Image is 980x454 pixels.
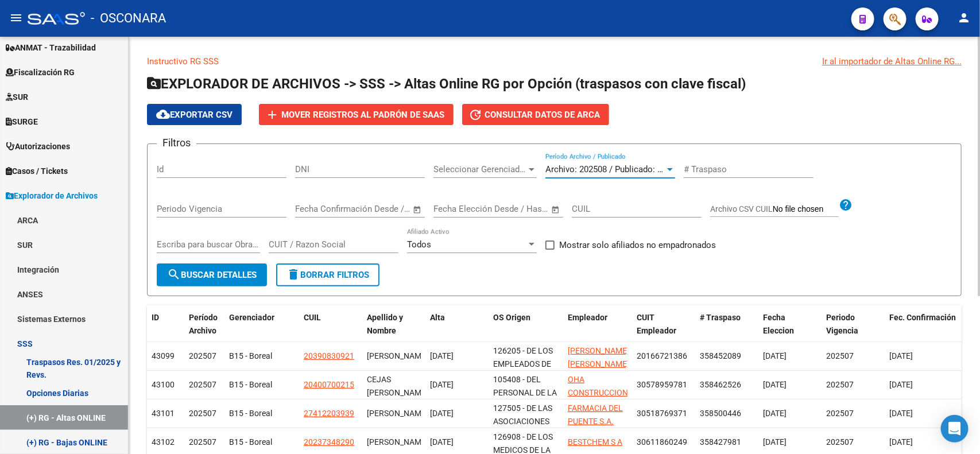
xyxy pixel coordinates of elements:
[343,204,398,214] input: End date
[362,305,425,356] datatable-header-cell: Apellido y Nombre
[189,313,218,335] span: Período Archivo
[763,380,787,389] span: [DATE]
[826,380,854,389] span: 202507
[826,437,854,447] span: 202507
[637,380,687,389] span: 30578959781
[189,351,216,360] span: 202507
[559,238,716,252] span: Mostrar solo afiliados no empadronados
[489,305,563,356] datatable-header-cell: OS Origen
[6,140,70,153] span: Autorizaciones
[367,409,428,418] span: [PERSON_NAME]
[568,346,629,368] span: [PERSON_NAME] [PERSON_NAME]
[763,313,794,335] span: Fecha Eleccion
[568,375,637,410] span: OHA CONSTRUCCIONES S R L
[281,110,444,120] span: Mover registros al PADRÓN de SAAS
[259,104,454,125] button: Mover registros al PADRÓN de SAAS
[826,313,858,335] span: Periodo Vigencia
[700,351,741,360] span: 358452089
[157,135,196,151] h3: Filtros
[6,41,96,54] span: ANMAT - Trazabilidad
[229,437,272,447] span: B15 - Boreal
[637,351,687,360] span: 20166721386
[224,305,299,356] datatable-header-cell: Gerenciador
[6,115,38,128] span: SURGE
[710,204,773,214] span: Archivo CSV CUIL
[545,164,685,174] span: Archivo: 202508 / Publicado: 202507
[493,403,552,452] span: 127505 - DE LAS ASOCIACIONES DE EMPLEADOS DE FARMACIA
[152,351,175,360] span: 43099
[189,380,216,389] span: 202507
[9,11,23,25] mat-icon: menu
[304,409,354,418] span: 27412203939
[304,351,354,360] span: 20390830921
[430,436,484,449] div: [DATE]
[481,204,537,214] input: End date
[367,375,428,397] span: CEJAS [PERSON_NAME]
[941,415,969,443] div: Open Intercom Messenger
[152,313,159,322] span: ID
[304,380,354,389] span: 20400700215
[6,91,28,103] span: SUR
[147,56,219,67] a: Instructivo RG SSS
[229,380,272,389] span: B15 - Boreal
[156,110,233,120] span: Exportar CSV
[407,239,431,250] span: Todos
[637,313,676,335] span: CUIT Empleador
[430,407,484,420] div: [DATE]
[147,76,746,92] span: EXPLORADOR DE ARCHIVOS -> SSS -> Altas Online RG por Opción (traspasos con clave fiscal)
[462,104,609,125] button: Consultar datos de ARCA
[568,403,623,426] span: FARMACIA DEL PUENTE S.A.
[156,107,170,121] mat-icon: cloud_download
[152,437,175,447] span: 43102
[695,305,758,356] datatable-header-cell: # Traspaso
[763,437,787,447] span: [DATE]
[6,66,75,79] span: Fiscalización RG
[563,305,632,356] datatable-header-cell: Empleador
[700,380,741,389] span: 358462526
[147,104,242,125] button: Exportar CSV
[286,270,369,280] span: Borrar Filtros
[957,11,971,25] mat-icon: person
[189,437,216,447] span: 202507
[763,351,787,360] span: [DATE]
[493,313,530,322] span: OS Origen
[411,203,424,216] button: Open calendar
[632,305,695,356] datatable-header-cell: CUIT Empleador
[700,409,741,418] span: 358500446
[265,108,279,122] mat-icon: add
[229,409,272,418] span: B15 - Boreal
[286,267,300,281] mat-icon: delete
[889,313,956,322] span: Fec. Confirmación
[91,6,166,31] span: - OSCONARA
[6,189,98,202] span: Explorador de Archivos
[700,437,741,447] span: 358427981
[568,437,622,447] span: BESTCHEM S A
[433,164,526,174] span: Seleccionar Gerenciador
[304,313,321,322] span: CUIL
[468,108,482,122] mat-icon: update
[889,380,913,389] span: [DATE]
[826,409,854,418] span: 202507
[276,263,379,286] button: Borrar Filtros
[425,305,489,356] datatable-header-cell: Alta
[367,437,428,447] span: [PERSON_NAME]
[167,267,181,281] mat-icon: search
[637,409,687,418] span: 30518769371
[549,203,563,216] button: Open calendar
[367,313,403,335] span: Apellido y Nombre
[493,375,557,410] span: 105408 - DEL PERSONAL DE LA CONSTRUCCION
[167,270,257,280] span: Buscar Detalles
[157,263,267,286] button: Buscar Detalles
[485,110,600,120] span: Consultar datos de ARCA
[889,437,913,447] span: [DATE]
[885,305,971,356] datatable-header-cell: Fec. Confirmación
[430,313,445,322] span: Alta
[758,305,822,356] datatable-header-cell: Fecha Eleccion
[184,305,224,356] datatable-header-cell: Período Archivo
[229,351,272,360] span: B15 - Boreal
[430,378,484,391] div: [DATE]
[6,165,68,177] span: Casos / Tickets
[889,351,913,360] span: [DATE]
[189,409,216,418] span: 202507
[889,409,913,418] span: [DATE]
